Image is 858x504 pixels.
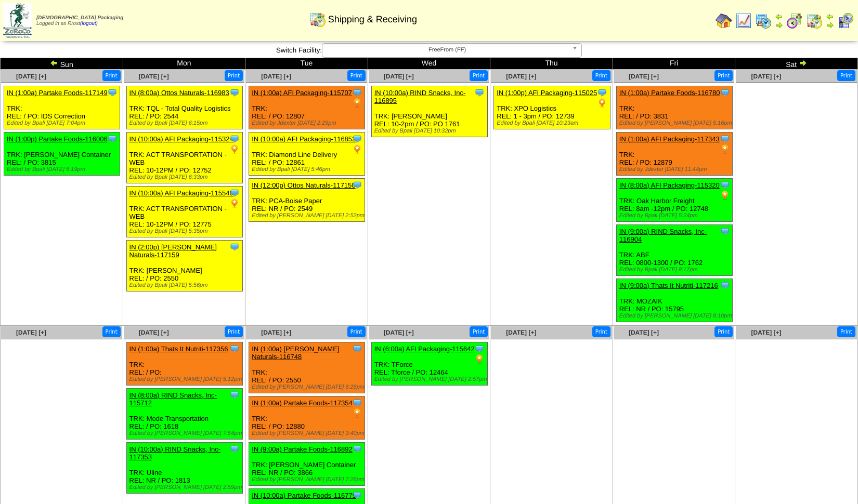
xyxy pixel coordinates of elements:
[123,58,245,70] td: Mon
[102,70,121,81] button: Print
[36,15,123,21] span: [DEMOGRAPHIC_DATA] Packaging
[129,189,233,197] a: IN (10:00a) AFI Packaging-115549
[229,343,240,354] img: Tooltip
[497,120,609,126] div: Edited by Bpali [DATE] 10:23am
[249,342,365,393] div: TRK: REL: / PO: 2550
[720,134,730,144] img: Tooltip
[751,73,781,80] a: [DATE] [+]
[775,12,783,21] img: arrowleft.gif
[129,282,242,288] div: Edited by Bpali [DATE] 5:56pm
[474,343,485,354] img: Tooltip
[327,44,568,56] span: FreeFrom (FF)
[7,120,120,126] div: Edited by Bpali [DATE] 7:04pm
[374,128,487,134] div: Edited by Bpali [DATE] 10:32pm
[619,166,732,173] div: Edited by Jdexter [DATE] 11:44pm
[229,444,240,454] img: Tooltip
[374,376,487,382] div: Edited by [PERSON_NAME] [DATE] 2:57pm
[7,166,120,173] div: Edited by Bpali [DATE] 6:19pm
[619,267,732,273] div: Edited by Bpali [DATE] 8:17pm
[129,445,221,461] a: IN (10:00a) RIND Snacks, Inc-117353
[384,329,414,336] span: [DATE] [+]
[252,120,365,126] div: Edited by Jdexter [DATE] 2:29pm
[252,89,352,97] a: IN (1:00a) AFI Packaging-115707
[3,3,32,38] img: zoroco-logo-small.webp
[619,282,718,289] a: IN (9:00a) Thats It Nutriti-117216
[826,21,834,29] img: arrowright.gif
[720,87,730,98] img: Tooltip
[16,73,46,80] a: [DATE] [+]
[129,391,217,407] a: IN (8:00a) RIND Snacks, Inc-115712
[249,443,365,486] div: TRK: [PERSON_NAME] Container REL: NR / PO: 3866
[352,180,362,190] img: Tooltip
[252,476,365,483] div: Edited by [PERSON_NAME] [DATE] 7:26pm
[129,376,242,382] div: Edited by [PERSON_NAME] [DATE] 5:12pm
[506,329,536,336] a: [DATE] [+]
[352,98,362,108] img: PO
[616,225,732,276] div: TRK: ABF REL: 0800-1300 / PO: 1762
[229,188,240,198] img: Tooltip
[613,58,735,70] td: Fri
[129,345,228,353] a: IN (1:00a) Thats It Nutriti-117356
[629,73,659,80] a: [DATE] [+]
[371,86,487,137] div: TRK: [PERSON_NAME] REL: 10-2pm / PO: PO 1761
[619,181,720,189] a: IN (8:00a) AFI Packaging-115320
[720,144,730,154] img: PO
[107,87,118,98] img: Tooltip
[249,179,365,222] div: TRK: PCA-Boise Paper REL: NR / PO: 2549
[107,134,118,144] img: Tooltip
[229,144,240,154] img: PO
[775,21,783,29] img: arrowright.gif
[597,87,607,98] img: Tooltip
[36,15,123,26] span: Logged in as Rrost
[229,87,240,98] img: Tooltip
[139,329,169,336] a: [DATE] [+]
[714,326,733,337] button: Print
[806,12,823,29] img: calendarinout.gif
[786,12,803,29] img: calendarblend.gif
[384,73,414,80] span: [DATE] [+]
[352,343,362,354] img: Tooltip
[735,58,858,70] td: Sat
[616,179,732,222] div: TRK: Oak Harbor Freight REL: 8am -12pm / PO: 12748
[252,345,339,361] a: IN (1:00a) [PERSON_NAME] Naturals-116748
[837,70,855,81] button: Print
[837,12,854,29] img: calendarcustomer.gif
[4,86,120,129] div: TRK: REL: / PO: IDS Correction
[371,342,487,386] div: TRK: TForce REL: Tforce / PO: 12464
[126,241,242,291] div: TRK: [PERSON_NAME] REL: / PO: 2550
[249,86,365,129] div: TRK: REL: / PO: 12807
[129,174,242,180] div: Edited by Bpali [DATE] 6:33pm
[229,242,240,252] img: Tooltip
[597,98,607,108] img: PO
[352,490,362,500] img: Tooltip
[126,86,242,129] div: TRK: TQL - Total Quality Logistics REL: / PO: 2544
[4,132,120,176] div: TRK: [PERSON_NAME] Container REL: / PO: 3815
[129,135,233,143] a: IN (10:00a) AFI Packaging-115324
[716,12,732,29] img: home.gif
[229,198,240,208] img: PO
[126,187,242,237] div: TRK: ACT TRANSPORTATION - WEB REL: 10-12PM / PO: 12775
[225,70,243,81] button: Print
[129,243,217,259] a: IN (2:00p) [PERSON_NAME] Naturals-117159
[619,89,720,97] a: IN (1:00a) Partake Foods-116780
[129,89,229,97] a: IN (8:00a) Ottos Naturals-116983
[249,132,365,176] div: TRK: Diamond Line Delivery REL: / PO: 12861
[139,73,169,80] a: [DATE] [+]
[1,58,123,70] td: Sun
[720,226,730,236] img: Tooltip
[126,132,242,183] div: TRK: ACT TRANSPORTATION - WEB REL: 10-12PM / PO: 12752
[837,326,855,337] button: Print
[629,329,659,336] span: [DATE] [+]
[129,120,242,126] div: Edited by Bpali [DATE] 6:15pm
[592,326,610,337] button: Print
[261,73,291,80] a: [DATE] [+]
[16,329,46,336] a: [DATE] [+]
[352,444,362,454] img: Tooltip
[252,492,356,499] a: IN (10:00a) Partake Foods-116779
[826,12,834,21] img: arrowleft.gif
